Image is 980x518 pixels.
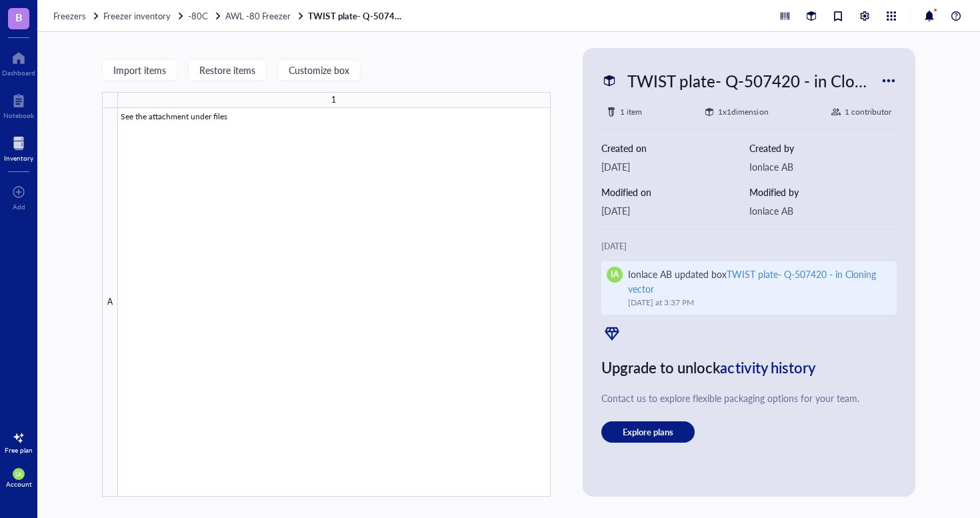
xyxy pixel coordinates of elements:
div: Add [13,203,25,211]
div: Account [6,480,32,488]
span: Freezers [53,9,86,22]
a: Notebook [3,90,34,119]
div: Ionlace AB updated box [628,267,881,296]
a: IAIonlace AB updated boxTWIST plate- Q-507420 - in Cloning vector[DATE] at 3:37 PM [601,261,897,315]
div: Contact us to explore flexible packaging options for your team. [601,391,897,405]
div: Dashboard [2,69,35,77]
div: 1 [331,92,336,108]
div: Notebook [3,111,34,119]
div: [DATE] [601,203,749,218]
div: 1 item [620,105,642,119]
span: -80C [188,9,208,22]
a: Freezer inventory [103,10,185,22]
a: TWIST plate- Q-507420 - in Cloning vector [308,10,408,22]
span: activity history [720,357,815,378]
div: TWIST plate- Q-507420 - in Cloning vector [621,67,881,95]
button: Customize box [277,59,361,81]
div: 1 x 1 dimension [718,105,768,119]
span: AWL -80 Freezer [225,9,291,22]
span: IA [15,470,22,478]
div: A [102,108,118,497]
button: Import items [102,59,177,81]
span: B [15,9,23,25]
div: [DATE] [601,159,749,174]
span: Customize box [289,65,349,75]
div: Inventory [4,154,33,162]
div: [DATE] [601,240,897,253]
div: TWIST plate- Q-507420 - in Cloning vector [628,267,877,295]
span: Restore items [199,65,255,75]
div: Ionlace AB [749,159,897,174]
span: Import items [113,65,166,75]
div: Ionlace AB [749,203,897,218]
span: Freezer inventory [103,9,171,22]
a: -80CAWL -80 Freezer [188,10,305,22]
button: Explore plans [601,421,695,443]
button: Restore items [188,59,267,81]
div: Modified on [601,185,749,199]
a: Explore plans [601,421,897,443]
div: Created by [749,141,897,155]
span: IA [611,269,619,281]
a: Dashboard [2,47,35,77]
div: Free plan [5,446,33,454]
div: [DATE] at 3:37 PM [628,296,881,309]
div: Upgrade to unlock [601,355,897,380]
div: Created on [601,141,749,155]
a: Inventory [4,133,33,162]
div: Modified by [749,185,897,199]
span: Explore plans [623,426,673,438]
div: 1 contributor [845,105,891,119]
a: Freezers [53,10,101,22]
